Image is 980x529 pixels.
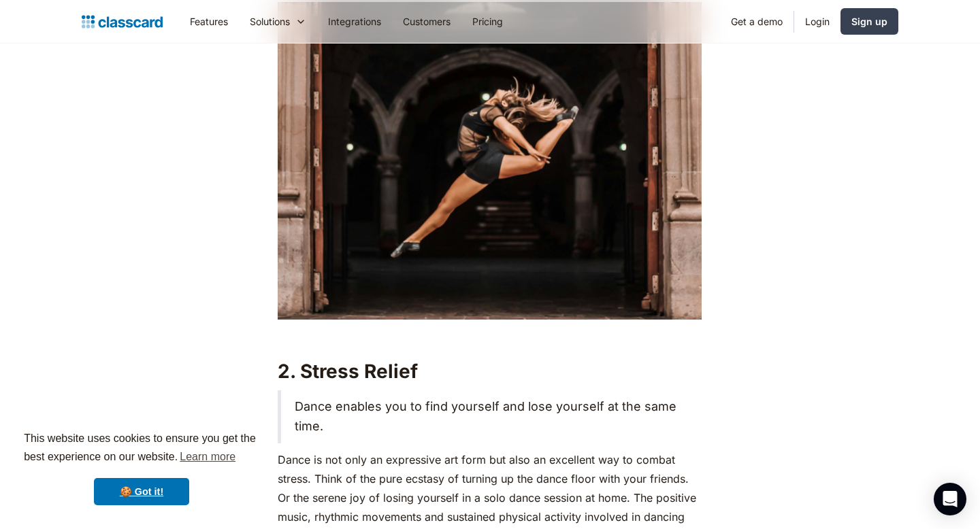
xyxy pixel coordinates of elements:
div: Solutions [250,14,290,29]
a: learn more about cookies [178,447,238,467]
div: Solutions [239,6,317,37]
a: Customers [392,6,461,37]
img: A female dancer in black leotard performs a jump mid-air, displaying strength and grace [278,2,702,320]
a: Integrations [317,6,392,37]
div: Sign up [851,14,887,29]
p: ‍ [278,326,702,345]
a: Sign up [840,8,898,35]
div: Open Intercom Messenger [934,483,966,515]
blockquote: Dance enables you to find yourself and lose yourself at the same time. [278,390,702,443]
a: Login [794,6,840,37]
a: home [82,12,163,31]
div: cookieconsent [11,417,272,518]
span: This website uses cookies to ensure you get the best experience on our website. [24,430,259,467]
a: Get a demo [720,6,794,37]
a: Pricing [461,6,514,37]
strong: 2. Stress Relief [278,360,418,383]
a: dismiss cookie message [94,478,189,505]
a: Features [179,6,239,37]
